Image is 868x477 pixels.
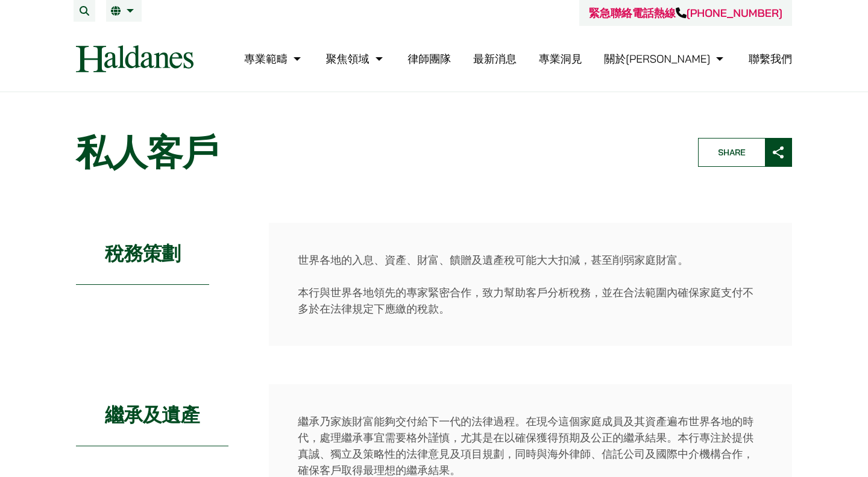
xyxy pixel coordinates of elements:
[111,6,137,16] a: 繁
[76,223,209,285] h2: 稅務策劃
[749,52,792,66] a: 聯繫我們
[589,6,782,20] a: 緊急聯絡電話熱線[PHONE_NUMBER]
[298,252,763,268] p: 世界各地的入息、資產、財富、饋贈及遺產稅可能大大扣減，甚至削弱家庭財富。
[699,139,765,166] span: Share
[604,52,726,66] a: 關於何敦
[76,131,678,174] h1: 私人客戶
[473,52,517,66] a: 最新消息
[326,52,386,66] a: 聚焦領域
[76,45,193,72] img: Logo of Haldanes
[244,52,304,66] a: 專業範疇
[298,284,763,317] p: 本行與世界各地領先的專家緊密合作，致力幫助客戶分析稅務，並在合法範圍內確保家庭支付不多於在法律規定下應繳的稅款。
[76,384,228,446] h2: 繼承及遺產
[698,138,792,167] button: Share
[539,52,582,66] a: 專業洞見
[407,52,451,66] a: 律師團隊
